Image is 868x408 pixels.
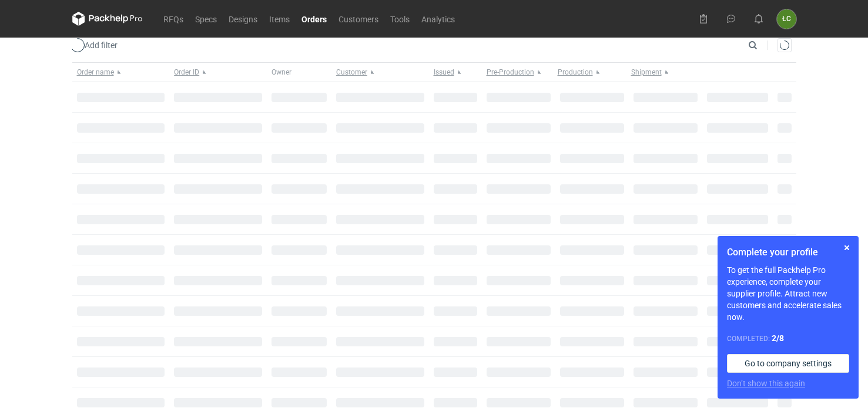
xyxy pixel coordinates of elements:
span: Order ID [174,68,199,77]
a: Tools [384,12,415,26]
span: Owner [272,68,291,77]
p: To get the full Packhelp Pro experience, complete your supplier profile. Attract new customers an... [727,264,849,323]
span: Order name [77,68,114,77]
svg: Packhelp Pro [72,12,143,26]
button: Skip for now [840,241,854,255]
div: Łukasz Czaprański [777,9,796,29]
a: Customers [333,12,384,26]
a: Orders [296,12,333,26]
button: Don’t show this again [727,377,805,389]
button: Production [555,63,629,82]
a: RFQs [157,12,189,26]
div: Completed: [727,332,849,345]
strong: 2 / 8 [772,333,784,343]
button: Issued [429,63,482,82]
button: Add filter [70,38,118,52]
a: Specs [189,12,223,26]
span: Shipment [631,68,662,77]
h1: Complete your profile [727,245,849,259]
input: Search [746,38,783,52]
span: Issued [434,68,454,77]
span: Customer [336,68,367,77]
button: Order ID [169,63,267,82]
a: Items [263,12,296,26]
button: Customer [331,63,429,82]
a: Analytics [415,12,461,26]
a: Designs [223,12,263,26]
span: Pre-Production [487,68,534,77]
button: Shipment [629,63,702,82]
button: Order name [72,63,170,82]
a: Go to company settings [727,354,849,373]
button: Pre-Production [482,63,555,82]
span: Add filter [71,38,118,52]
span: Production [558,68,593,77]
button: ŁC [777,9,796,29]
